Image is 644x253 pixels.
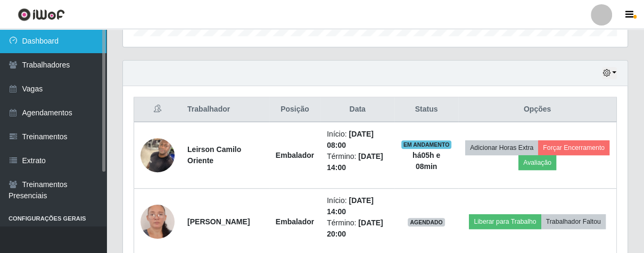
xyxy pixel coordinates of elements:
[327,217,388,240] li: Término:
[187,217,250,226] strong: [PERSON_NAME]
[518,155,556,170] button: Avaliação
[327,130,374,149] time: [DATE] 08:00
[458,97,617,122] th: Opções
[327,195,388,217] li: Início:
[408,218,445,226] span: AGENDADO
[327,196,374,216] time: [DATE] 14:00
[276,217,314,226] strong: Embalador
[401,140,452,149] span: EM ANDAMENTO
[18,8,65,21] img: CoreUI Logo
[327,151,388,173] li: Término:
[412,151,440,171] strong: há 05 h e 08 min
[269,97,320,122] th: Posição
[541,214,606,229] button: Trabalhador Faltou
[394,97,458,122] th: Status
[181,97,269,122] th: Trabalhador
[141,132,175,178] img: 1748488941321.jpeg
[469,214,541,229] button: Liberar para Trabalho
[538,140,609,155] button: Forçar Encerramento
[327,129,388,151] li: Início:
[187,145,241,165] strong: Leirson Camilo Oriente
[465,140,538,155] button: Adicionar Horas Extra
[320,97,394,122] th: Data
[276,151,314,159] strong: Embalador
